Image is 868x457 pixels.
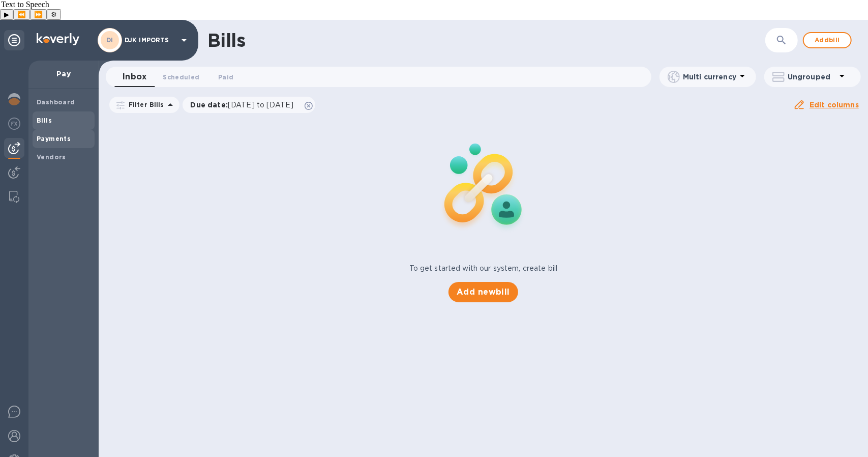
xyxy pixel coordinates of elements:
[457,286,510,298] span: Add new bill
[183,97,316,113] div: Due date:[DATE] to [DATE]
[47,9,61,20] button: Settings
[13,9,30,20] button: Previous
[4,30,24,50] div: Unpin categories
[125,37,175,44] p: DJK IMPORTS
[8,118,20,130] img: Foreign exchange
[37,153,66,161] b: Vendors
[788,72,836,82] p: Ungrouped
[409,263,558,274] p: To get started with our system, create bill
[106,36,113,44] b: DI
[803,32,852,48] button: Addbill
[448,282,518,302] button: Add newbill
[37,98,75,106] b: Dashboard
[218,72,233,82] span: Paid
[37,69,91,79] p: Pay
[37,135,71,142] b: Payments
[125,100,164,109] p: Filter Bills
[30,9,47,20] button: Forward
[207,30,245,51] h1: Bills
[812,34,843,46] span: Add bill
[810,101,859,109] u: Edit columns
[191,100,299,110] p: Due date :
[123,70,146,84] span: Inbox
[683,72,736,82] p: Multi currency
[37,33,79,45] img: Logo
[163,72,199,82] span: Scheduled
[228,101,293,109] span: [DATE] to [DATE]
[37,117,52,124] b: Bills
